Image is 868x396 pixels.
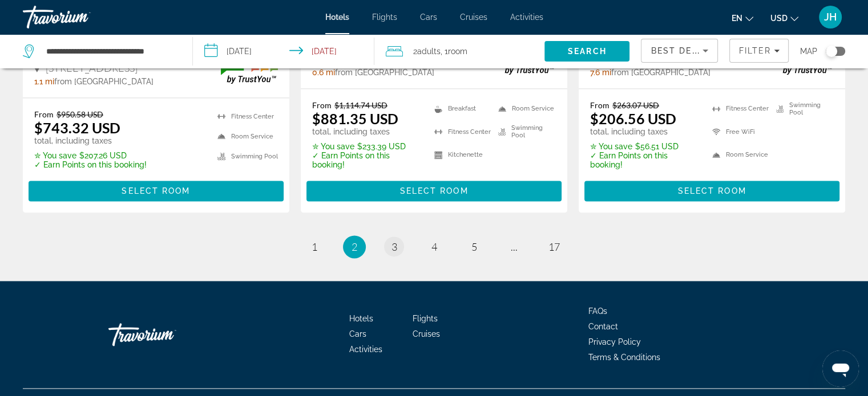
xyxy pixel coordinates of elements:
li: Swimming Pool [212,149,278,164]
p: $56.51 USD [590,142,698,151]
p: ✓ Earn Points on this booking! [312,151,420,169]
ins: $881.35 USD [312,110,398,127]
iframe: Button to launch messaging window [822,350,859,387]
a: Activities [510,13,543,22]
span: from [GEOGRAPHIC_DATA] [611,68,710,77]
button: Search [544,41,629,62]
span: 5 [471,240,477,253]
span: From [590,100,609,110]
span: Best Deals [651,46,710,55]
input: Search hotel destination [45,43,175,60]
a: Privacy Policy [588,337,641,346]
del: $1,114.74 USD [334,100,387,110]
button: Select check in and out date [193,34,374,68]
li: Fitness Center [429,123,492,140]
span: JH [824,11,837,23]
a: Select Room [29,183,284,195]
span: 7.6 mi [590,68,611,77]
a: Cars [349,329,366,338]
li: Breakfast [429,100,492,117]
p: total, including taxes [590,127,698,136]
span: 3 [391,240,397,253]
a: Activities [349,345,382,354]
span: ✮ You save [34,151,76,160]
ins: $206.56 USD [590,110,676,127]
li: Swimming Pool [770,100,834,117]
span: Room [448,47,467,56]
span: 2 [352,240,357,253]
span: Map [800,43,817,59]
a: Cruises [413,329,440,338]
a: Travorium [23,2,137,32]
span: ... [511,240,518,253]
span: Flights [413,314,438,323]
nav: Pagination [23,235,845,258]
a: Cruises [460,13,487,22]
span: Select Room [677,186,746,195]
li: Fitness Center [706,100,770,117]
span: en [732,14,742,23]
li: Room Service [706,146,770,163]
p: total, including taxes [34,136,147,145]
li: Swimming Pool [492,123,556,140]
a: FAQs [588,307,607,316]
li: Room Service [492,100,556,117]
span: 0.6 mi [312,68,335,77]
button: User Menu [815,5,845,29]
span: Adults [417,47,441,56]
span: ✮ You save [590,142,632,151]
button: Select Room [29,181,284,201]
a: Select Room [584,183,839,195]
span: Select Room [122,186,190,195]
button: Toggle map [817,46,845,56]
p: $233.39 USD [312,142,420,151]
button: Select Room [584,181,839,201]
span: 1.1 mi [34,77,54,86]
p: ✓ Earn Points on this booking! [590,151,698,169]
span: from [GEOGRAPHIC_DATA] [54,77,154,86]
span: 4 [431,240,437,253]
span: USD [770,14,788,23]
mat-select: Sort by [651,44,708,58]
span: 17 [548,240,560,253]
button: Change language [732,10,753,26]
span: 2 [413,43,441,59]
button: Change currency [770,10,798,26]
a: Select Room [306,183,562,195]
del: $950.58 USD [56,109,103,119]
a: Flights [372,13,397,22]
button: Select Room [306,181,562,201]
del: $263.07 USD [612,100,659,110]
li: Fitness Center [212,109,278,124]
a: Terms & Conditions [588,353,660,362]
li: Kitchenette [429,146,492,163]
a: Contact [588,322,618,331]
li: Free WiFi [706,123,770,140]
a: Go Home [108,317,223,352]
ins: $743.32 USD [34,119,120,136]
p: total, including taxes [312,127,420,136]
span: , 1 [441,43,467,59]
li: Room Service [212,129,278,144]
span: From [312,100,332,110]
a: Hotels [325,13,349,22]
p: ✓ Earn Points on this booking! [34,160,147,169]
span: Select Room [399,186,468,195]
span: ✮ You save [312,142,354,151]
span: From [34,109,54,119]
a: Hotels [349,314,373,323]
button: Travelers: 2 adults, 0 children [374,34,544,68]
span: from [GEOGRAPHIC_DATA] [335,68,434,77]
